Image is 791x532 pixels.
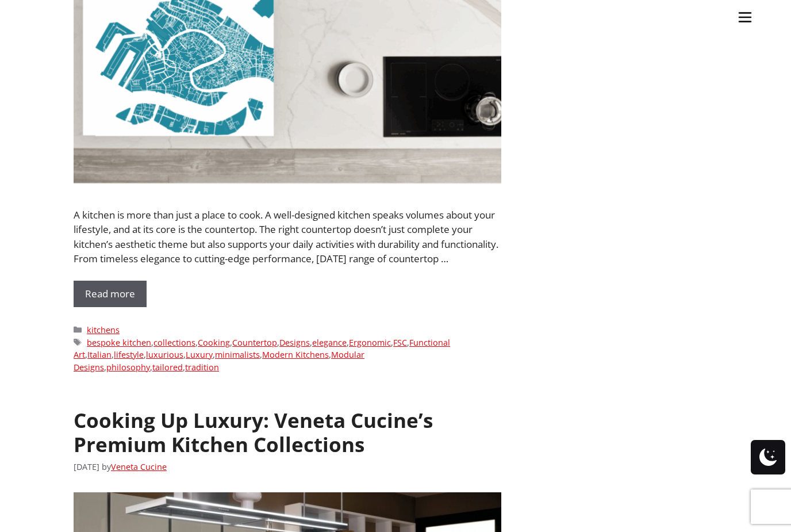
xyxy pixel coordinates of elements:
a: Ergonomic [349,337,391,348]
a: Italian [87,349,112,360]
a: Modern Kitchens [262,349,329,360]
a: Modular Designs [74,349,364,373]
a: Cooking [198,337,230,348]
img: burger-menu-svgrepo-com-30x30.jpg [736,9,754,26]
a: philosophy [106,362,150,373]
a: Read more about Finding the Perfect Fit: Choosing the Right Countertop for Your Kitchen [74,281,147,307]
a: Countertop [232,337,277,348]
a: collections [153,337,195,348]
a: minimalists [215,349,260,360]
a: FSC [393,337,407,348]
a: elegance [312,337,347,348]
a: lifestyle [114,349,144,360]
a: kitchens [87,324,120,335]
footer: Entry meta [74,324,501,374]
a: Veneta Cucine [111,461,167,472]
a: tradition [185,362,219,373]
time: [DATE] [74,461,99,472]
a: Designs [279,337,310,348]
a: luxurious [146,349,183,360]
p: A kitchen is more than just a place to cook. A well-designed kitchen speaks volumes about your li... [74,208,501,266]
a: Luxury [186,349,213,360]
span: by [102,461,167,472]
a: tailored [152,362,183,373]
a: Cooking Up Luxury: Veneta Cucine’s Premium Kitchen Collections [74,407,433,458]
a: bespoke kitchen [87,337,151,348]
span: , , , , , , , , , , , , , , , , , , [74,336,501,374]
